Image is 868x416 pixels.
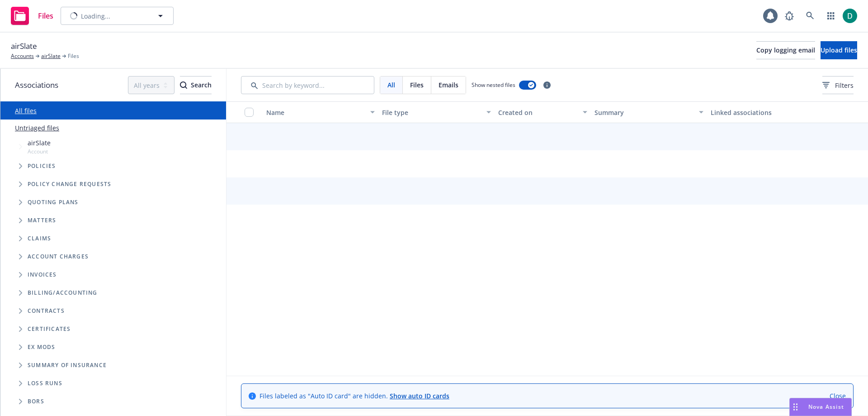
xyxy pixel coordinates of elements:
[180,81,187,89] svg: Search
[0,136,226,284] div: Tree Example
[801,7,819,25] a: Search
[591,101,707,123] button: Summary
[835,81,854,90] span: Filters
[81,11,110,21] span: Loading...
[28,182,111,187] span: Policy change requests
[28,290,98,296] span: Billing/Accounting
[472,81,515,89] span: Show nested files
[843,9,857,23] img: photo
[259,391,449,401] span: Files labeled as "Auto ID card" are hidden.
[789,398,852,416] button: Nova Assist
[11,40,37,52] span: airSlate
[410,80,424,90] span: Files
[822,76,854,94] button: Filters
[821,41,857,59] button: Upload files
[263,101,378,123] button: Name
[387,80,395,90] span: All
[28,381,62,386] span: Loss Runs
[822,7,840,25] a: Switch app
[382,108,481,117] div: File type
[28,138,51,148] span: airSlate
[245,108,254,117] input: Select all
[390,392,449,400] a: Show auto ID cards
[822,81,854,90] span: Filters
[266,108,365,117] div: Name
[7,3,57,29] a: Files
[821,46,857,54] span: Upload files
[68,52,79,60] span: Files
[756,46,815,54] span: Copy logging email
[594,108,693,117] div: Summary
[28,148,51,155] span: Account
[11,52,34,60] a: Accounts
[28,344,55,350] span: Ex Mods
[28,308,65,314] span: Contracts
[28,163,56,169] span: Policies
[830,391,846,401] a: Close
[711,108,819,117] div: Linked associations
[15,106,37,115] a: All files
[41,52,61,60] a: airSlate
[241,76,374,94] input: Search by keyword...
[28,200,79,205] span: Quoting plans
[61,7,174,25] button: Loading...
[808,403,844,411] span: Nova Assist
[439,80,458,90] span: Emails
[707,101,823,123] button: Linked associations
[28,218,56,223] span: Matters
[28,236,51,241] span: Claims
[28,272,57,277] span: Invoices
[38,12,53,19] span: Files
[15,79,58,91] span: Associations
[28,363,107,368] span: Summary of insurance
[378,101,494,123] button: File type
[498,108,578,117] div: Created on
[180,76,212,94] button: SearchSearch
[28,254,89,259] span: Account charges
[28,326,71,332] span: Certificates
[756,41,815,59] button: Copy logging email
[780,7,798,25] a: Report a Bug
[15,123,59,133] a: Untriaged files
[180,77,212,94] div: Search
[790,398,801,416] div: Drag to move
[495,101,591,123] button: Created on
[0,284,226,411] div: Folder Tree Example
[28,399,44,404] span: BORs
